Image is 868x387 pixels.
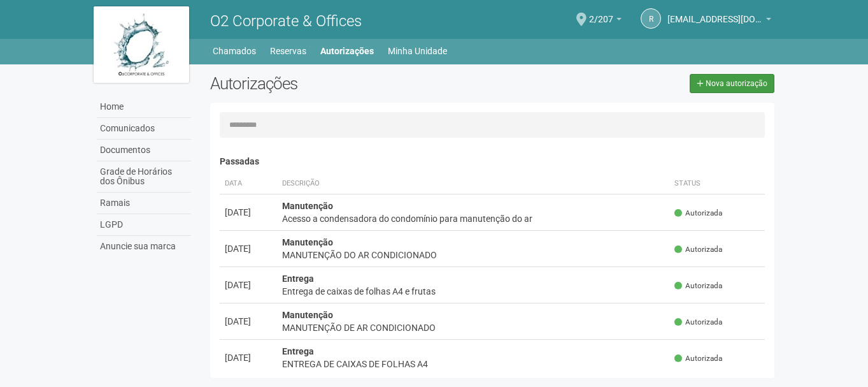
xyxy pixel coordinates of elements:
[97,236,191,257] a: Anuncie sua marca
[210,12,362,30] span: O2 Corporate & Offices
[97,118,191,140] a: Comunicados
[690,74,774,93] a: Nova autorização
[641,8,661,29] a: r
[220,173,277,194] th: Data
[674,317,722,328] span: Autorizada
[94,6,189,83] img: logo.jpg
[282,310,333,320] strong: Manutenção
[225,351,272,364] div: [DATE]
[282,212,665,225] div: Acesso a condensadora do condomínio para manutenção do ar
[282,321,665,334] div: MANUTENÇÃO DE AR CONDICIONADO
[388,42,447,60] a: Minha Unidade
[282,249,665,261] div: MANUTENÇÃO DO AR CONDICIONADO
[282,274,314,284] strong: Entrega
[669,173,765,194] th: Status
[282,285,665,298] div: Entrega de caixas de folhas A4 e frutas
[270,42,306,60] a: Reservas
[320,42,374,60] a: Autorizações
[97,161,191,193] a: Grade de Horários dos Ônibus
[213,42,256,60] a: Chamados
[667,16,771,26] a: [EMAIL_ADDRESS][DOMAIN_NAME]
[589,2,613,24] span: 2/207
[282,201,333,211] strong: Manutenção
[220,157,765,166] h4: Passadas
[210,74,483,93] h2: Autorizações
[225,242,272,255] div: [DATE]
[674,281,722,291] span: Autorizada
[97,214,191,236] a: LGPD
[667,2,763,24] span: recepcao@benassirio.com.br
[225,315,272,328] div: [DATE]
[674,244,722,255] span: Autorizada
[674,353,722,364] span: Autorizada
[674,208,722,219] span: Autorizada
[589,16,622,26] a: 2/207
[97,193,191,214] a: Ramais
[282,346,314,356] strong: Entrega
[225,206,272,219] div: [DATE]
[282,358,665,370] div: ENTREGA DE CAIXAS DE FOLHAS A4
[225,279,272,291] div: [DATE]
[277,173,670,194] th: Descrição
[97,96,191,118] a: Home
[97,140,191,161] a: Documentos
[282,237,333,247] strong: Manutenção
[706,79,767,88] span: Nova autorização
